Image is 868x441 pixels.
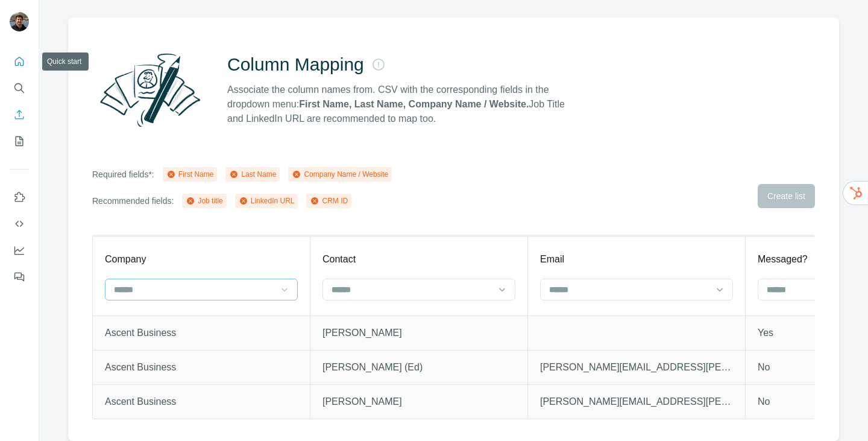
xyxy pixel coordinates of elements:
p: [PERSON_NAME] [322,326,515,340]
img: Avatar [10,12,29,31]
button: Enrich CSV [10,104,29,125]
button: Use Surfe on LinkedIn [10,186,29,208]
div: CRM ID [310,195,348,206]
p: [PERSON_NAME][EMAIL_ADDRESS][PERSON_NAME][DOMAIN_NAME] [540,360,733,375]
p: Ascent Business [105,395,298,409]
img: Surfe Illustration - Column Mapping [92,46,208,133]
div: Job title [186,195,222,206]
div: LinkedIn URL [239,195,295,206]
p: Recommended fields: [92,195,174,207]
p: Ascent Business [105,360,298,375]
button: Feedback [10,266,29,288]
button: Quick start [10,51,29,72]
button: My lists [10,130,29,152]
p: Company [105,252,146,267]
p: Email [540,252,564,267]
strong: First Name, Last Name, Company Name / Website. [299,99,529,109]
div: First Name [166,169,214,180]
p: Required fields*: [92,168,154,180]
p: Messaged? [758,252,808,267]
div: Company Name / Website [292,169,388,180]
p: Associate the column names from. CSV with the corresponding fields in the dropdown menu: Job Titl... [227,83,576,126]
p: Ascent Business [105,326,298,340]
button: Search [10,77,29,99]
p: Contact [322,252,356,267]
p: [PERSON_NAME][EMAIL_ADDRESS][PERSON_NAME][DOMAIN_NAME] [540,395,733,409]
div: Last Name [229,169,276,180]
button: Use Surfe API [10,213,29,235]
h2: Column Mapping [227,54,364,75]
p: [PERSON_NAME] [322,395,515,409]
p: [PERSON_NAME] (Ed) [322,360,515,375]
button: Dashboard [10,240,29,261]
